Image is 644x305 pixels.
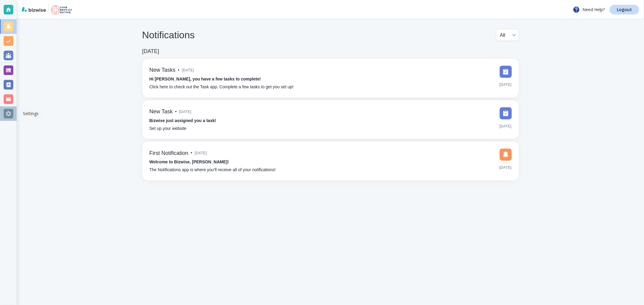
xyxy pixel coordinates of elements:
img: Your Drywall Doctor [51,5,72,14]
p: • [178,67,179,74]
strong: Welcome to Bizwise, [PERSON_NAME]! [149,159,229,164]
img: DashboardSidebarTasks.svg [500,66,512,78]
a: First Notification•[DATE]Welcome to Bizwise, [PERSON_NAME]!The Notifications app is where you’ll ... [142,141,519,181]
a: Logout [610,5,639,14]
span: [DATE] [499,80,512,89]
p: • [191,150,192,156]
p: Set up your website [149,125,187,132]
h6: First Notification [149,150,188,157]
p: Click here to check out the Task app. Complete a few tasks to get you set up! [149,84,294,90]
div: All [500,29,515,41]
span: [DATE] [194,149,207,158]
strong: Bizwise just assigned you a task! [149,118,216,123]
a: New Task•[DATE]Bizwise just assigned you a task!Set up your website[DATE] [142,100,519,139]
span: [DATE] [499,163,512,172]
span: [DATE] [182,66,194,75]
img: DashboardSidebarNotification.svg [500,149,512,161]
strong: Hi [PERSON_NAME], you have a few tasks to complete! [149,77,261,81]
img: bizwise [22,7,46,12]
h6: [DATE] [142,48,159,55]
p: The Notifications app is where you’ll receive all of your notifications! [149,167,276,173]
h4: Notifications [142,29,195,41]
span: [DATE] [499,122,512,131]
h6: New Task [149,108,173,115]
p: Logout [617,8,632,12]
p: • [175,108,177,115]
h6: New Tasks [149,67,176,74]
a: New Tasks•[DATE]Hi [PERSON_NAME], you have a few tasks to complete!Click here to check out the Ta... [142,58,519,98]
img: DashboardSidebarTasks.svg [500,107,512,119]
p: Settings [23,111,39,117]
p: Need Help? [573,6,605,13]
span: [DATE] [179,107,191,116]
